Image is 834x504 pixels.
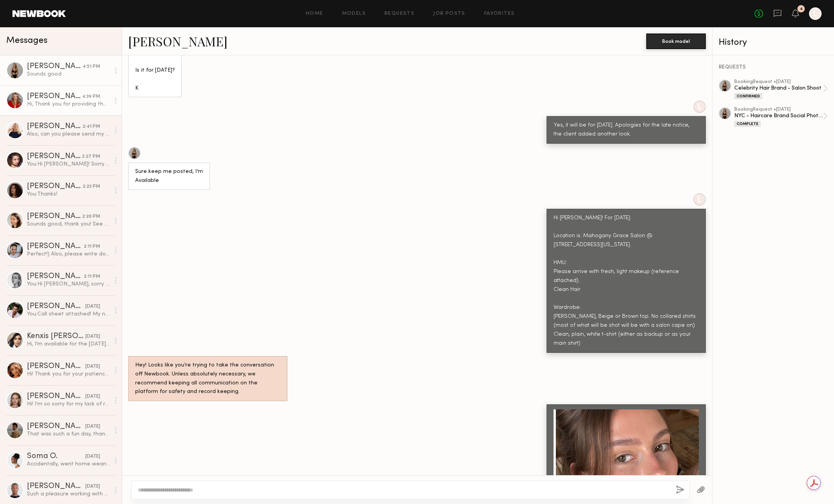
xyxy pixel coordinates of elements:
div: [PERSON_NAME] [27,243,84,250]
div: History [719,38,828,47]
div: You: Hi [PERSON_NAME], sorry to hear that! Thanks for the heads up. [27,280,110,288]
div: Such a pleasure working with you guys! Thank you again 🤟🏾✨ [27,490,110,498]
div: [DATE] [85,333,100,340]
a: Job Posts [433,11,465,16]
div: booking Request • [DATE] [734,79,823,85]
div: [PERSON_NAME] [27,303,85,310]
div: Hello again:) Is it for [DATE]? K [135,48,175,93]
a: bookingRequest •[DATE]NYC - Haircare Brand Social PhotoshootComplete [734,107,828,127]
div: 2:23 PM [83,183,100,190]
div: [DATE] [85,423,100,430]
div: Kenxis [PERSON_NAME] [27,333,85,340]
div: Hi, Thank you for providing the details. All sounds good to me! [27,100,110,108]
div: [PERSON_NAME] [27,153,82,160]
div: [PERSON_NAME] [27,423,85,430]
div: Soma O. [27,453,85,460]
div: 2:11 PM [84,273,100,280]
div: You: Hi [PERSON_NAME]! Sorry about that. Will get it resent to you asap! We are looking to reshoo... [27,160,110,168]
a: bookingRequest •[DATE]Celebrity Hair Brand - Salon ShootConfirmed [734,79,828,99]
div: REQUESTS [719,65,828,70]
a: Favorites [484,11,515,16]
div: Also, can you please send my agent the details as well :) [PERSON_NAME][EMAIL_ADDRESS][DOMAIN_NAME] [27,130,110,138]
div: Perfect!) Also, please write down your number so it’s easier to reach you. Mine is [PHONE_NUMBER]. [27,250,110,258]
div: NYC - Haircare Brand Social Photoshoot [734,112,823,120]
a: Requests [384,11,414,16]
a: L [809,7,822,20]
div: Hi [PERSON_NAME]! For [DATE]: Location is: Mahogany Grace Salon @ [STREET_ADDRESS][US_STATE]. HMU... [554,214,699,348]
div: Hi, I’m available for the [DATE] and am looking forward to working with your team! Look forward t... [27,340,110,348]
div: [DATE] [85,303,100,310]
div: [PERSON_NAME] O. [27,273,84,280]
div: Complete [734,121,761,127]
div: Sure keep me posted, I’m Available [135,167,203,185]
div: Confirmed [734,93,762,99]
div: booking Request • [DATE] [734,107,823,112]
div: 2:11 PM [84,243,100,250]
div: Hey! Looks like you’re trying to take the conversation off Newbook. Unless absolutely necessary, ... [135,361,280,397]
div: Sounds good, thank you! See you [DATE]. [27,220,110,228]
div: [DATE] [85,363,100,370]
div: 4:51 PM [83,63,100,70]
div: 4 [800,7,803,11]
div: [PERSON_NAME] [27,93,82,100]
a: Models [342,11,366,16]
a: Book model [646,37,706,44]
div: [PERSON_NAME] [27,123,83,130]
div: You: Thanks! [27,190,110,198]
div: 2:20 PM [82,213,100,220]
div: You: Call sheet attached! My number is [PHONE_NUMBER] if you have any questions! - [PERSON_NAME] [27,310,110,318]
div: [DATE] [85,483,100,490]
div: [PERSON_NAME] [27,393,85,400]
a: Home [306,11,323,16]
div: [PERSON_NAME] [27,483,85,490]
div: Hi! Thank you for your patience! My instagram is @[PERSON_NAME].[PERSON_NAME] [27,370,110,378]
span: Messages [6,36,48,45]
div: That was such a fun day, thanks for all the laughs! [27,430,110,438]
button: Book model [646,33,706,49]
div: [DATE] [85,393,100,400]
div: Sounds good [27,70,110,78]
div: [PERSON_NAME] [27,63,83,70]
a: [PERSON_NAME] [128,33,227,49]
div: 2:27 PM [82,153,100,160]
div: [DATE] [85,453,100,460]
div: [PERSON_NAME] [27,183,83,190]
div: Accidentally, went home wearing the silver earrings let me know if you need me to return them. [27,460,110,468]
div: Celebrity Hair Brand - Salon Shoot [734,85,823,92]
div: Yes, it will be for [DATE]. Apologies for the late notice, the client added another look. [554,121,699,139]
div: 4:39 PM [82,93,100,100]
div: [PERSON_NAME] [27,213,82,220]
div: [PERSON_NAME] [27,363,85,370]
div: 2:41 PM [83,123,100,130]
div: Hi! I’m so sorry for my lack of response. Unfortunately, all jobs have to go through my agency, S... [27,400,110,408]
